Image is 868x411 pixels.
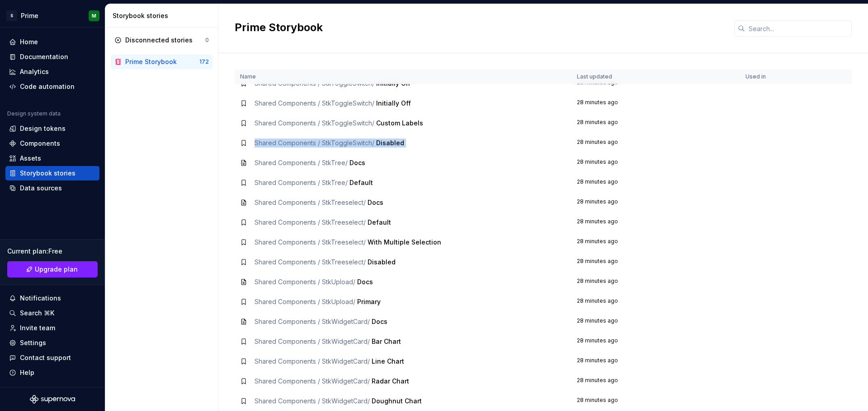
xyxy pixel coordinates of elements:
[199,58,209,65] div: 172
[5,65,99,79] a: Analytics
[125,57,177,66] div: Prime Storybook
[255,199,366,206] span: Shared Components / StkTreeselect /
[372,357,404,365] span: Line Chart
[255,159,348,166] span: Shared Components / StkTree /
[5,79,99,94] a: Code automation
[20,37,38,46] div: Home
[357,298,381,305] span: Primary
[5,181,99,195] a: Data sources
[255,79,374,87] span: Shared Components / StkToggleSwitch /
[571,351,740,371] td: 28 minutes ago
[255,179,348,186] span: Shared Components / StkTree /
[571,133,740,153] td: 28 minutes ago
[745,20,852,37] input: Search...
[571,371,740,391] td: 28 minutes ago
[571,292,740,312] td: 28 minutes ago
[255,377,370,385] span: Shared Components / StkWidgetCard /
[571,312,740,332] td: 28 minutes ago
[5,50,99,64] a: Documentation
[255,258,366,266] span: Shared Components / StkTreeselect /
[20,52,68,61] div: Documentation
[205,37,209,44] div: 0
[571,332,740,351] td: 28 minutes ago
[571,173,740,193] td: 28 minutes ago
[5,336,99,350] a: Settings
[92,12,96,19] div: M
[5,151,99,166] a: Assets
[20,82,75,91] div: Code automation
[376,119,423,127] span: Custom Labels
[20,353,71,362] div: Contact support
[5,365,99,380] button: Help
[255,218,366,226] span: Shared Components / StkTreeselect /
[235,20,723,35] h2: Prime Storybook
[376,99,411,107] span: Initially Off
[571,272,740,292] td: 28 minutes ago
[5,121,99,136] a: Design tokens
[20,169,75,178] div: Storybook stories
[20,184,62,193] div: Data sources
[7,247,98,256] div: Current plan : Free
[372,318,387,325] span: Docs
[571,113,740,133] td: 28 minutes ago
[376,139,404,147] span: Disabled
[35,265,78,274] span: Upgrade plan
[349,159,365,166] span: Docs
[740,69,797,84] th: Used in
[255,318,370,325] span: Shared Components / StkWidgetCard /
[5,351,99,365] button: Contact support
[255,278,355,286] span: Shared Components / StkUpload /
[20,338,46,347] div: Settings
[372,397,422,405] span: Doughnut Chart
[255,397,370,405] span: Shared Components / StkWidgetCard /
[349,179,373,186] span: Default
[20,368,34,377] div: Help
[372,337,401,345] span: Bar Chart
[571,93,740,113] td: 28 minutes ago
[368,218,391,226] span: Default
[6,10,17,21] div: S
[20,323,55,332] div: Invite team
[7,261,98,277] a: Upgrade plan
[571,193,740,212] td: 28 minutes ago
[113,11,214,20] div: Storybook stories
[255,119,374,127] span: Shared Components / StkToggleSwitch /
[571,69,740,84] th: Last updated
[21,11,38,20] div: Prime
[376,79,410,87] span: Initially On
[255,238,366,246] span: Shared Components / StkTreeselect /
[368,238,441,246] span: With Multiple Selection
[368,199,383,206] span: Docs
[571,212,740,232] td: 28 minutes ago
[255,139,374,147] span: Shared Components / StkToggleSwitch /
[5,166,99,180] a: Storybook stories
[7,110,61,117] div: Design system data
[20,154,41,163] div: Assets
[20,124,66,133] div: Design tokens
[571,232,740,252] td: 28 minutes ago
[571,391,740,411] td: 28 minutes ago
[5,136,99,151] a: Components
[5,306,99,320] button: Search ⌘K
[571,153,740,173] td: 28 minutes ago
[255,298,355,305] span: Shared Components / StkUpload /
[372,377,409,385] span: Radar Chart
[357,278,373,286] span: Docs
[571,252,740,272] td: 28 minutes ago
[30,395,75,404] svg: Supernova Logo
[255,337,370,345] span: Shared Components / StkWidgetCard /
[2,6,103,25] button: SPrimeM
[20,67,49,76] div: Analytics
[368,258,396,266] span: Disabled
[111,55,212,69] a: Prime Storybook172
[111,33,212,47] a: Disconnected stories0
[235,69,571,84] th: Name
[20,294,61,303] div: Notifications
[125,36,193,45] div: Disconnected stories
[5,321,99,335] a: Invite team
[255,357,370,365] span: Shared Components / StkWidgetCard /
[255,99,374,107] span: Shared Components / StkToggleSwitch /
[20,309,54,318] div: Search ⌘K
[20,139,60,148] div: Components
